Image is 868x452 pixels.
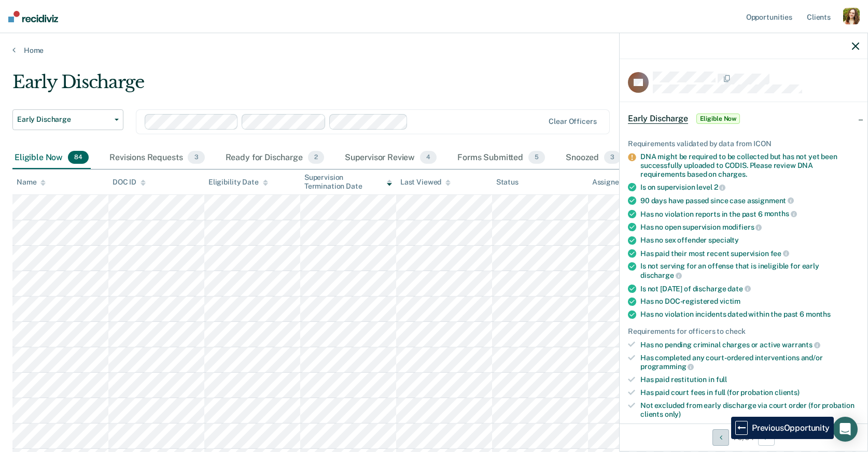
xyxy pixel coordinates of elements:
div: Last Viewed [400,178,451,187]
span: full [716,375,727,384]
span: Early Discharge [17,115,110,124]
span: only) [665,410,681,418]
button: Next Opportunity [758,429,775,446]
div: DOC ID [113,178,146,187]
div: Has no open supervision [640,222,859,232]
div: Is not serving for an offense that is ineligible for early [640,262,859,279]
div: Has paid their most recent supervision [640,249,859,258]
span: discharge [640,271,682,279]
div: Eligible Now [12,147,91,169]
div: Eligibility Date [208,178,268,187]
span: 84 [68,151,89,164]
div: Requirements validated by data from ICON [628,139,859,148]
div: Open Intercom Messenger [833,417,858,442]
div: Has no violation incidents dated within the past 6 [640,310,859,319]
div: Snoozed [564,147,623,169]
div: Revisions Requests [107,147,206,169]
span: months [806,310,831,318]
span: assignment [747,196,794,205]
div: 90 days have passed since case [640,196,859,205]
div: Ready for Discharge [223,147,326,169]
div: Early DischargeEligible Now [620,102,867,135]
div: 78 / 84 [620,423,867,451]
span: fee [771,249,789,258]
div: Has no violation reports in the past 6 [640,209,859,219]
span: months [764,209,797,218]
div: Supervisor Review [343,147,439,169]
div: Supervision Termination Date [304,173,392,191]
div: DNA has been collected and uploaded to CODIS if [640,422,859,432]
span: specialty [708,236,739,244]
div: Early Discharge [12,72,664,101]
div: Requirements for officers to check [628,327,859,336]
div: Is on supervision level [640,182,859,192]
div: DNA might be required to be collected but has not yet been successfully uploaded to CODIS. Please... [640,152,859,178]
img: Recidiviz [8,11,58,22]
span: clients) [775,388,800,397]
div: Has paid restitution in [640,375,859,384]
div: Is not [DATE] of discharge [640,284,859,293]
div: Forms Submitted [455,147,547,169]
span: victim [720,297,740,305]
div: Name [17,178,46,187]
a: Home [12,46,856,55]
span: warrants [782,341,820,349]
div: Has completed any court-ordered interventions and/or [640,354,859,371]
div: Has paid court fees in full (for probation [640,388,859,397]
button: Previous Opportunity [712,429,729,446]
span: 4 [420,151,437,164]
span: 2 [714,183,726,191]
div: Has no sex offender [640,236,859,245]
span: 2 [308,151,324,164]
div: Has no DOC-registered [640,297,859,306]
span: Early Discharge [628,114,688,124]
span: 3 [604,151,621,164]
span: modifiers [722,223,762,231]
span: programming [640,362,694,371]
span: date [727,285,750,293]
div: Status [496,178,519,187]
div: Has no pending criminal charges or active [640,340,859,349]
span: 3 [188,151,204,164]
div: Assigned to [592,178,641,187]
div: Clear officers [549,117,596,126]
div: Not excluded from early discharge via court order (for probation clients [640,401,859,419]
span: Eligible Now [696,114,740,124]
span: 5 [528,151,545,164]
